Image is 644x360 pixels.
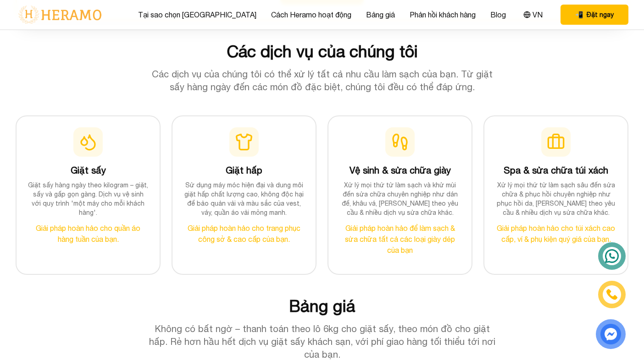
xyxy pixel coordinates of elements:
[495,164,616,177] h3: Spa & sửa chữa túi xách
[138,9,256,20] a: Tại sao chọn [GEOGRAPHIC_DATA]
[16,297,628,315] h2: Bảng giá
[495,223,616,245] p: Giải pháp hoàn hảo cho túi xách cao cấp, ví & phụ kiện quý giá của bạn.
[271,9,351,20] a: Cách Heramo hoạt động
[28,164,149,177] h3: Giặt sấy
[339,180,461,217] p: Xử lý mọi thứ từ làm sạch và khử mùi đến sửa chữa chuyên nghiệp như dán đế, khâu vá, [PERSON_NAME...
[339,223,461,256] p: Giải pháp hoàn hảo để làm sạch & sửa chữa tất cả các loại giày dép của bạn
[410,9,476,20] a: Phản hồi khách hàng
[146,68,498,93] p: Các dịch vụ của chúng tôi có thể xử lý tất cả nhu cầu làm sạch của bạn. Từ giặt sấy hàng ngày đến...
[587,10,614,19] span: Đặt ngay
[183,223,305,245] p: Giải pháp hoàn hảo cho trang phục công sở & cao cấp của bạn.
[183,180,305,217] p: Sử dụng máy móc hiện đại và dung môi giặt hấp chất lượng cao, không độc hại để bảo quản vải và mà...
[521,9,545,21] button: VN
[16,42,628,60] h2: Các dịch vụ của chúng tôi
[366,9,395,20] a: Bảng giá
[339,164,461,177] h3: Vệ sinh & sửa chữa giày
[490,9,506,20] a: Blog
[600,282,625,307] a: phone-icon
[561,5,628,25] button: phone Đặt ngay
[605,288,618,301] img: phone-icon
[16,5,104,24] img: logo-with-text.png
[28,180,149,217] p: Giặt sấy hàng ngày theo kilogram – giặt, sấy và gấp gọn gàng. Dịch vụ vệ sinh với quy trình 'một ...
[183,164,305,177] h3: Giặt hấp
[575,10,583,19] span: phone
[28,223,149,245] p: Giải pháp hoàn hảo cho quần áo hàng tuần của bạn.
[495,180,616,217] p: Xử lý mọi thứ từ làm sạch sâu đến sửa chữa & phục hồi chuyên nghiệp như phục hồi da, [PERSON_NAME...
